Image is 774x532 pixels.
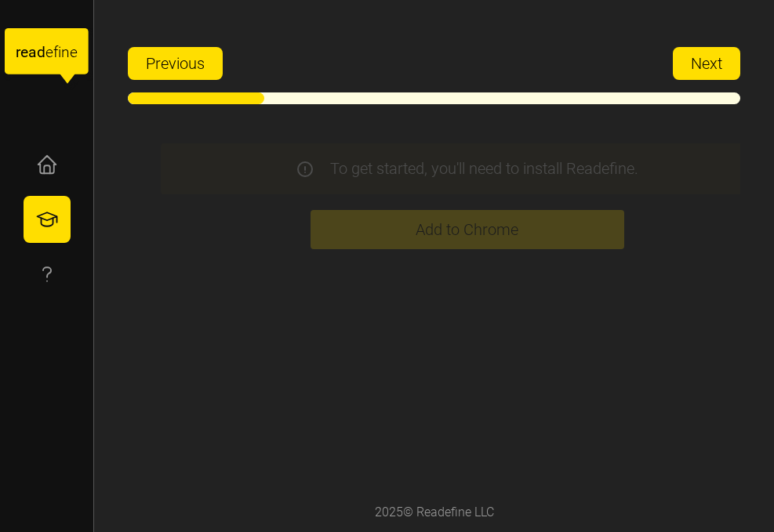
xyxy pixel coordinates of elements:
[58,43,61,61] tspan: i
[62,43,71,61] tspan: n
[367,495,502,530] div: 2025 © Readefine LLC
[416,211,518,248] span: Add to Chrome
[28,43,36,61] tspan: a
[691,48,722,79] span: Next
[16,43,21,61] tspan: r
[673,47,740,80] button: Next
[311,210,624,249] a: Add to Chrome
[45,43,53,61] tspan: e
[70,43,78,61] tspan: e
[5,13,89,98] a: readefine
[330,157,638,181] p: To get started, you'll need to install Readefine.
[20,43,28,61] tspan: e
[146,48,205,79] span: Previous
[53,43,59,61] tspan: f
[128,47,223,80] button: Previous
[37,43,45,61] tspan: d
